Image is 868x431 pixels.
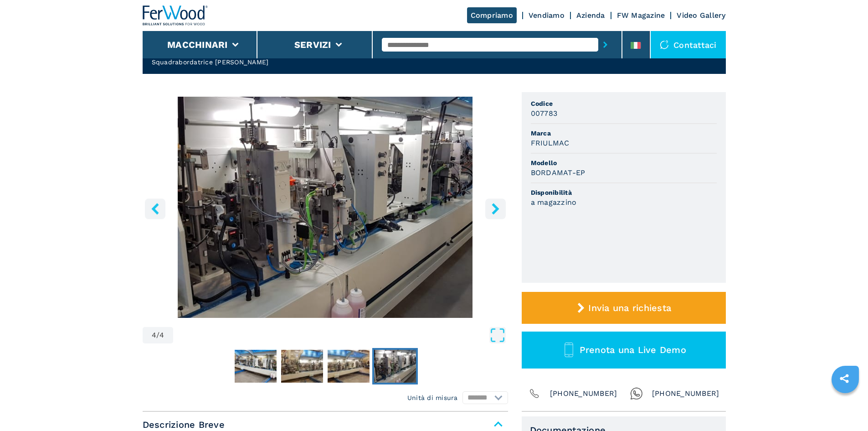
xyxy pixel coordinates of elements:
[485,198,506,219] button: right-button
[167,39,228,50] button: Macchinari
[281,350,323,383] img: 6ecedcb52d24e282c1e6204b5d95b4d8
[279,348,325,384] button: Go to Slide 2
[550,387,617,400] span: [PHONE_NUMBER]
[326,348,371,384] button: Go to Slide 3
[531,197,577,208] h3: a magazzino
[152,57,313,67] h2: Squadrabordatrice [PERSON_NAME]
[156,332,159,339] span: /
[175,327,505,343] button: Open Fullscreen
[529,11,565,20] a: Vendiamo
[651,31,726,58] div: Contattaci
[407,393,458,402] em: Unità di misura
[374,350,416,383] img: 0de823758cce996f92c463c4cb696687
[145,198,165,219] button: left-button
[143,97,508,318] img: Squadrabordatrice Doppia FRIULMAC BORDAMAT-EP
[677,11,725,20] a: Video Gallery
[531,188,717,197] span: Disponibilità
[576,11,605,20] a: Azienda
[833,367,856,390] a: sharethis
[630,387,643,400] img: Whatsapp
[652,387,719,400] span: [PHONE_NUMBER]
[143,97,508,318] div: Go to Slide 4
[598,34,612,55] button: submit-button
[531,108,558,119] h3: 007783
[531,138,570,148] h3: FRIULMAC
[235,350,277,383] img: 0d16d64a5bfd6822348da24939e9065c
[143,5,208,26] img: Ferwood
[328,350,370,383] img: 6ac77fbfaed62c4d5fa79b74e644d18d
[617,11,665,20] a: FW Magazine
[531,167,586,178] h3: BORDAMAT-EP
[531,129,717,138] span: Marca
[580,344,686,355] span: Prenota una Live Demo
[159,332,164,339] span: 4
[294,39,331,50] button: Servizi
[531,158,717,167] span: Modello
[467,7,517,23] a: Compriamo
[522,332,726,369] button: Prenota una Live Demo
[588,302,671,313] span: Invia una richiesta
[528,387,541,400] img: Phone
[522,292,726,324] button: Invia una richiesta
[152,332,156,339] span: 4
[372,348,418,384] button: Go to Slide 4
[143,348,508,384] nav: Thumbnail Navigation
[531,99,717,108] span: Codice
[660,40,669,49] img: Contattaci
[233,348,278,384] button: Go to Slide 1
